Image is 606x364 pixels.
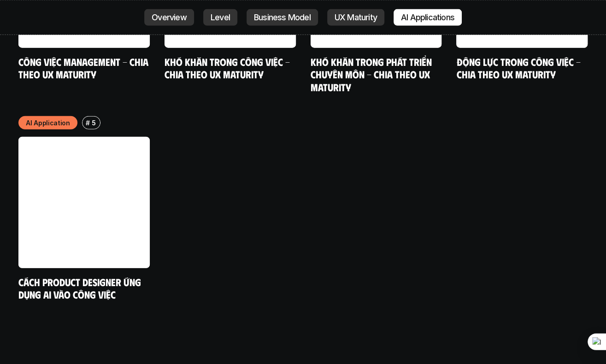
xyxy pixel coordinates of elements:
a: Khó khăn trong công việc - Chia theo UX Maturity [165,55,292,81]
a: Động lực trong công việc - Chia theo UX Maturity [456,55,582,81]
h6: # [86,119,90,126]
p: AI Application [26,118,70,128]
a: Cách Product Designer ứng dụng AI vào công việc [18,276,143,301]
p: 5 [92,118,96,128]
p: Overview [152,13,187,22]
a: Công việc Management - Chia theo UX maturity [18,55,151,81]
a: Khó khăn trong phát triển chuyên môn - Chia theo UX Maturity [311,55,434,93]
